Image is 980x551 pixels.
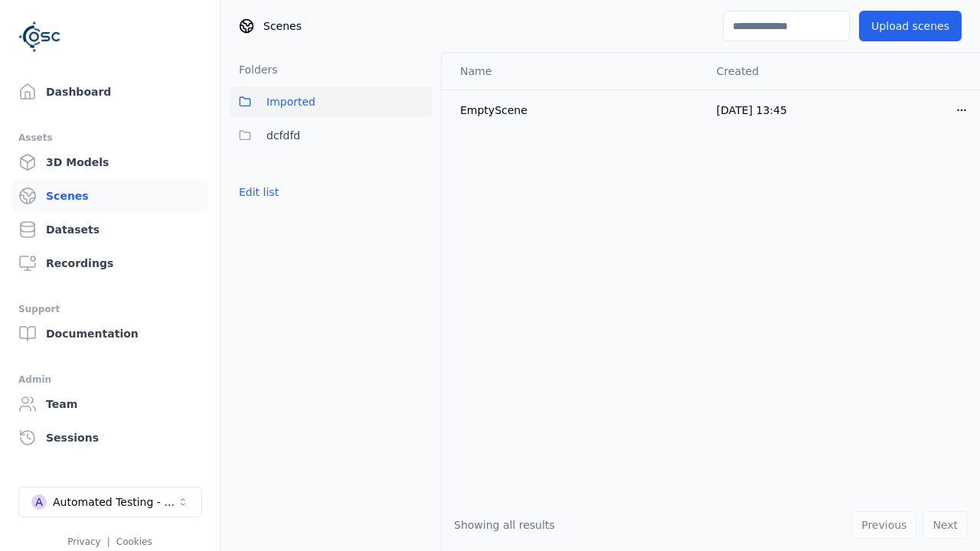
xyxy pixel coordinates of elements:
button: Upload scenes [859,11,962,41]
span: Showing all results [454,519,555,531]
div: EmptyScene [460,103,692,118]
button: dcfdfd [230,120,432,151]
a: 3D Models [12,147,207,178]
h3: Folders [230,62,278,77]
span: Imported [266,93,315,111]
a: Sessions [12,422,207,453]
img: Logo [18,15,61,58]
a: Privacy [67,536,100,547]
span: dcfdfd [266,126,300,145]
th: Created [704,53,943,90]
span: | [107,536,110,547]
a: Scenes [12,181,207,211]
div: Assets [18,129,201,147]
a: Cookies [116,536,152,547]
a: Datasets [12,214,207,245]
a: Dashboard [12,77,207,107]
div: Automated Testing - Playwright [53,494,177,510]
div: A [31,494,47,510]
th: Name [442,53,704,90]
a: Team [12,389,207,419]
button: Edit list [230,178,288,206]
div: Support [18,300,201,318]
button: Select a workspace [18,487,202,517]
button: Imported [230,86,432,117]
div: Admin [18,370,201,389]
a: Documentation [12,318,207,349]
span: Scenes [263,18,302,34]
a: Recordings [12,248,207,279]
span: [DATE] 13:45 [717,104,787,116]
